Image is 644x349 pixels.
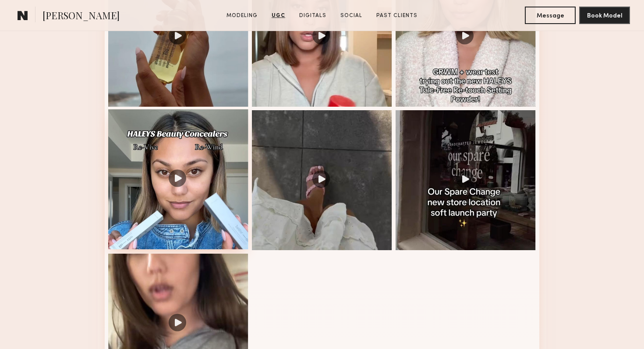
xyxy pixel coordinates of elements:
[337,12,366,20] a: Social
[223,12,261,20] a: Modeling
[579,7,630,24] button: Book Model
[268,12,289,20] a: UGC
[373,12,421,20] a: Past Clients
[579,11,630,19] a: Book Model
[525,7,576,24] button: Message
[296,12,330,20] a: Digitals
[42,9,120,24] span: [PERSON_NAME]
